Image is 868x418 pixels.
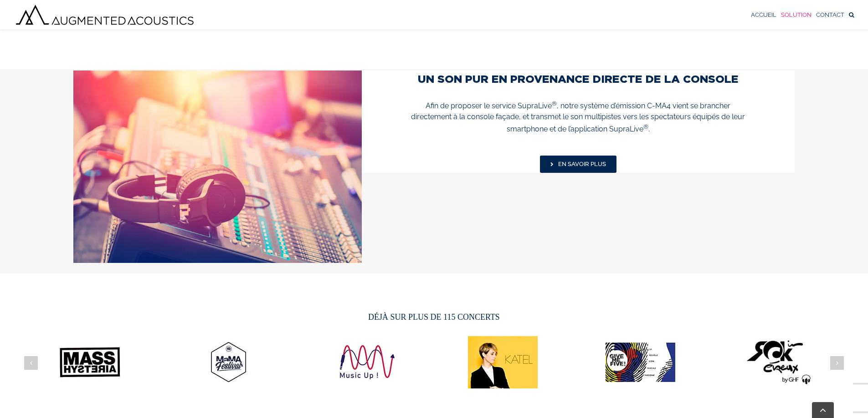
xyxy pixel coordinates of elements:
[407,71,749,87] h2: UN SON PUR EN PROVENANCE DIRECTE DE LA CONSOLE
[24,336,156,390] div: 19 / 24
[816,12,844,18] span: CONTACT
[781,12,812,18] span: SOLUTION
[73,71,362,263] img: FOH Supralive
[712,336,844,390] div: 24 / 24
[558,161,606,168] span: EN SAVOIR PLUS
[540,156,616,173] a: EN SAVOIR PLUS
[186,336,269,388] img: MamaEvent
[830,356,844,370] div: Next slide
[552,100,557,107] sup: ®
[437,336,569,390] div: 22 / 24
[751,12,776,18] span: ACCUEIL
[162,336,293,390] div: 20 / 24
[643,123,648,130] sup: ®
[14,3,196,27] img: Augmented Acoustics Logo
[49,336,132,388] img: Mass Hysteria
[407,99,749,135] p: Afin de proposer le service SupraLive , notre système d’émission C-MA4 vient se brancher directem...
[299,336,431,390] div: 21 / 24
[462,336,544,388] img: Katel
[575,336,706,390] div: 23 / 24
[324,336,407,388] img: Music Up!
[599,336,682,388] img: GiveMeFive
[24,311,844,323] p: DÉJÀ SUR PLUS DE 115 CONCERTS
[24,356,38,370] div: Previous slide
